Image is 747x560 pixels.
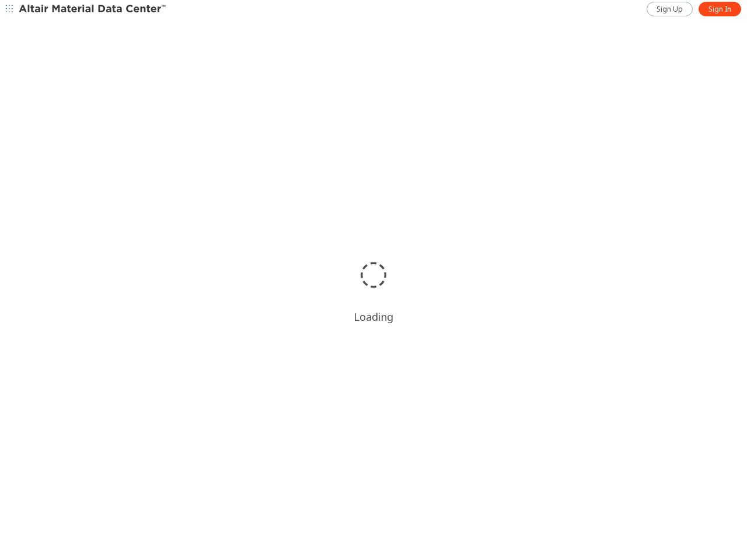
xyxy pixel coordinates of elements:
[699,2,741,16] a: Sign In
[647,2,693,16] a: Sign Up
[708,5,731,14] span: Sign In
[354,310,393,324] div: Loading
[657,5,683,14] span: Sign Up
[19,3,167,15] img: Altair Material Data Center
